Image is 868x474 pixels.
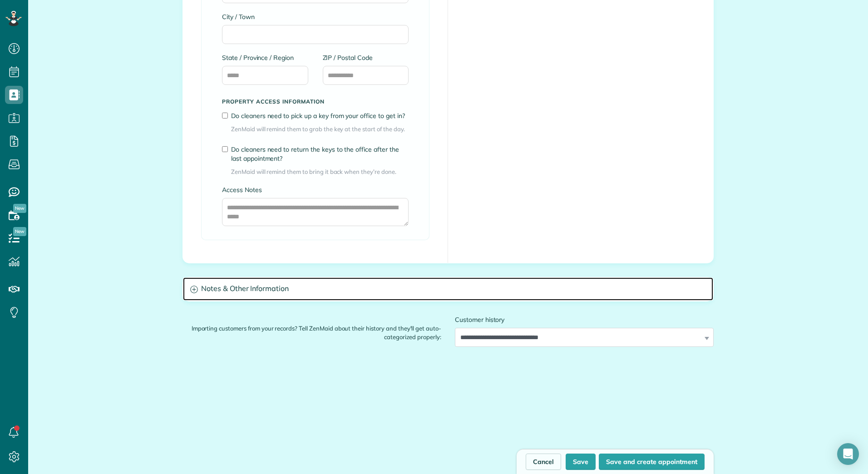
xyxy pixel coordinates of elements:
span: ZenMaid will remind them to grab the key at the start of the day. [231,125,409,133]
span: ZenMaid will remind them to bring it back when they’re done. [231,168,409,176]
label: Do cleaners need to return the keys to the office after the last appointment? [231,145,409,163]
label: City / Town [222,12,409,21]
button: Save and create appointment [599,454,705,470]
label: Customer history [455,315,714,324]
label: State / Province / Region [222,53,308,62]
label: ZIP / Postal Code [323,53,409,62]
button: Save [566,454,596,470]
label: Do cleaners need to pick up a key from your office to get in? [231,111,409,120]
span: New [13,227,26,236]
label: Access Notes [222,185,409,194]
a: Cancel [526,454,561,470]
h5: Property access information [222,99,409,104]
input: Do cleaners need to return the keys to the office after the last appointment? [222,146,228,152]
div: Importing customers from your records? Tell ZenMaid about their history and they'll get auto-cate... [176,315,448,341]
a: Notes & Other Information [183,277,713,301]
div: Open Intercom Messenger [837,443,859,465]
span: New [13,204,26,213]
input: Do cleaners need to pick up a key from your office to get in? [222,113,228,118]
